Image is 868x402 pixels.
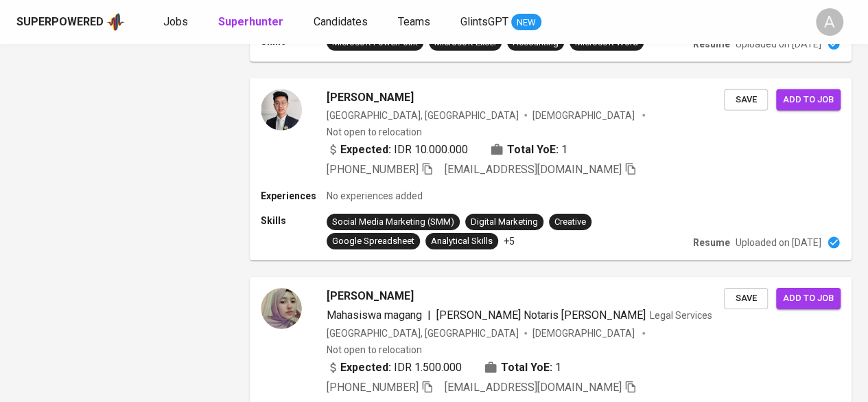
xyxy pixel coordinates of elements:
[398,15,430,28] span: Teams
[327,89,414,106] span: [PERSON_NAME]
[327,288,414,304] span: [PERSON_NAME]
[783,291,834,306] span: Add to job
[327,163,419,176] span: [PHONE_NUMBER]
[340,359,391,376] b: Expected:
[327,381,419,394] span: [PHONE_NUMBER]
[261,288,302,329] img: 93cb9b790ec66508d6efa5399d6623d4.jpg
[327,109,519,122] div: [GEOGRAPHIC_DATA], [GEOGRAPHIC_DATA]
[327,309,422,322] span: Mahasiswa magang
[327,343,422,357] p: Not open to relocation
[554,216,586,229] div: Creative
[561,142,567,158] span: 1
[314,15,368,28] span: Candidates
[16,14,104,30] div: Superpowered
[327,142,468,158] div: IDR 10.000.000
[736,37,821,51] p: Uploaded on [DATE]
[431,235,493,248] div: Analytical Skills
[693,37,730,51] p: Resume
[436,309,646,322] span: [PERSON_NAME] Notaris [PERSON_NAME]
[163,15,188,28] span: Jobs
[398,14,433,31] a: Teams
[163,14,191,31] a: Jobs
[340,142,391,158] b: Expected:
[460,14,541,31] a: GlintsGPT NEW
[327,125,422,139] p: Not open to relocation
[736,236,821,249] p: Uploaded on [DATE]
[327,359,462,376] div: IDR 1.500.000
[724,89,768,111] button: Save
[332,235,414,248] div: Google Spreadsheet
[261,89,302,131] img: 0816839906f1b6f8c1f2ddd2a10b26ea.jpg
[314,14,371,31] a: Candidates
[650,310,712,321] span: Legal Services
[427,307,431,324] span: |
[218,14,286,31] a: Superhunter
[261,189,327,203] p: Experiences
[504,234,515,248] p: +5
[445,163,622,176] span: [EMAIL_ADDRESS][DOMAIN_NAME]
[471,216,538,229] div: Digital Marketing
[218,15,283,28] b: Superhunter
[511,16,541,30] span: NEW
[731,291,761,306] span: Save
[327,189,423,203] p: No experiences added
[332,216,454,229] div: Social Media Marketing (SMM)
[532,109,637,122] span: [DEMOGRAPHIC_DATA]
[724,288,768,309] button: Save
[106,12,125,32] img: app logo
[261,214,327,227] p: Skills
[816,8,843,36] div: A
[532,326,637,340] span: [DEMOGRAPHIC_DATA]
[776,288,841,309] button: Add to job
[250,78,852,260] a: [PERSON_NAME][GEOGRAPHIC_DATA], [GEOGRAPHIC_DATA][DEMOGRAPHIC_DATA] Not open to relocationExpecte...
[693,236,730,249] p: Resume
[460,15,508,28] span: GlintsGPT
[445,381,622,394] span: [EMAIL_ADDRESS][DOMAIN_NAME]
[16,12,125,32] a: Superpoweredapp logo
[507,142,559,158] b: Total YoE:
[501,359,552,376] b: Total YoE:
[327,326,519,340] div: [GEOGRAPHIC_DATA], [GEOGRAPHIC_DATA]
[731,92,761,108] span: Save
[783,92,834,108] span: Add to job
[776,89,841,111] button: Add to job
[555,359,561,376] span: 1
